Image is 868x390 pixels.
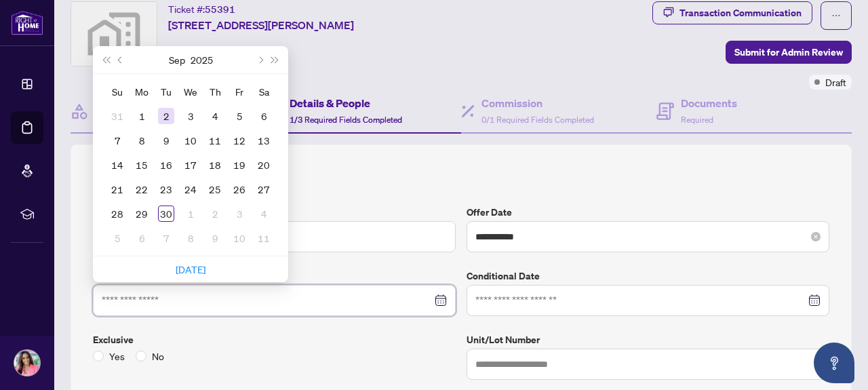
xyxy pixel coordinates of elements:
div: 4 [207,108,223,124]
th: We [178,79,203,104]
div: 12 [231,132,248,149]
span: Submit for Admin Review [734,41,843,63]
span: Required [681,115,713,125]
th: Sa [252,79,276,104]
td: 2025-09-05 [227,104,252,128]
span: No [146,349,170,364]
label: Offer Date [467,205,829,220]
button: Next month (PageDown) [252,46,267,73]
button: Last year (Control + left) [98,46,113,73]
td: 2025-09-22 [130,177,154,201]
th: Mo [130,79,154,104]
button: Previous month (PageUp) [113,46,128,73]
div: 5 [231,108,248,124]
img: svg%3e [71,2,157,66]
div: 29 [134,206,150,222]
div: 6 [256,108,272,124]
td: 2025-10-10 [227,226,252,250]
span: ellipsis [831,11,841,20]
div: 5 [109,230,125,246]
div: 3 [231,206,248,222]
td: 2025-09-16 [154,153,178,177]
th: Fr [227,79,252,104]
div: 22 [134,181,150,197]
td: 2025-09-14 [105,153,130,177]
div: 11 [207,132,223,149]
div: 24 [182,181,199,197]
div: 26 [231,181,248,197]
td: 2025-09-27 [252,177,276,201]
div: 17 [182,157,199,173]
div: 7 [109,132,125,149]
div: 11 [256,230,272,246]
td: 2025-09-20 [252,153,276,177]
td: 2025-09-21 [105,177,130,201]
td: 2025-09-02 [154,104,178,128]
div: 10 [231,230,248,246]
button: Open asap [814,343,854,383]
div: 7 [158,230,174,246]
th: Th [203,79,227,104]
td: 2025-10-11 [252,226,276,250]
button: Choose a year [191,46,213,73]
button: Transaction Communication [652,1,812,24]
div: 1 [182,206,199,222]
td: 2025-09-03 [178,104,203,128]
td: 2025-10-03 [227,201,252,226]
div: 25 [207,181,223,197]
th: Tu [154,79,178,104]
td: 2025-08-31 [105,104,130,128]
div: 6 [134,230,150,246]
td: 2025-10-08 [178,226,203,250]
td: 2025-10-05 [105,226,130,250]
span: close-circle [811,232,821,241]
td: 2025-10-09 [203,226,227,250]
a: [DATE] [176,263,205,275]
td: 2025-10-04 [252,201,276,226]
div: 23 [158,181,174,197]
div: 31 [109,108,125,124]
div: 10 [182,132,199,149]
td: 2025-09-13 [252,128,276,153]
div: 8 [182,230,199,246]
div: Ticket #: [168,1,235,17]
td: 2025-09-08 [130,128,154,153]
span: Yes [104,349,130,364]
div: 27 [256,181,272,197]
h4: Details & People [290,95,402,111]
label: Conditional Date [467,269,829,284]
button: Next year (Control + right) [268,46,283,73]
td: 2025-09-19 [227,153,252,177]
div: 1 [134,108,150,124]
img: logo [11,10,43,35]
td: 2025-09-25 [203,177,227,201]
h2: Trade Details [93,167,829,189]
div: 28 [109,206,125,222]
td: 2025-09-29 [130,201,154,226]
h4: Commission [481,95,594,111]
td: 2025-09-26 [227,177,252,201]
div: 20 [256,157,272,173]
label: Unit/Lot Number [467,332,829,347]
div: 4 [256,206,272,222]
div: 30 [158,206,174,222]
td: 2025-10-02 [203,201,227,226]
td: 2025-09-06 [252,104,276,128]
button: Submit for Admin Review [726,41,852,64]
button: Choose a month [169,46,185,73]
div: 21 [109,181,125,197]
td: 2025-10-06 [130,226,154,250]
div: Transaction Communication [679,2,802,24]
td: 2025-09-10 [178,128,203,153]
td: 2025-09-01 [130,104,154,128]
td: 2025-09-04 [203,104,227,128]
td: 2025-09-24 [178,177,203,201]
td: 2025-09-18 [203,153,227,177]
div: 13 [256,132,272,149]
img: Profile Icon [14,350,40,376]
span: 1/3 Required Fields Completed [290,115,402,125]
td: 2025-09-11 [203,128,227,153]
td: 2025-09-12 [227,128,252,153]
div: 15 [134,157,150,173]
div: 16 [158,157,174,173]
